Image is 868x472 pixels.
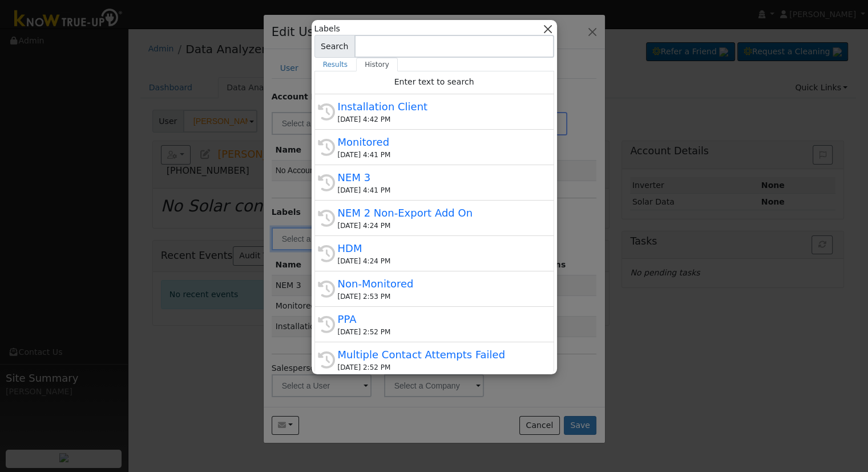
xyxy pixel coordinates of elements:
div: Installation Client [338,99,541,114]
i: History [318,174,335,191]
div: PPA [338,311,541,327]
div: [DATE] 4:24 PM [338,221,541,231]
div: [DATE] 2:52 PM [338,362,541,373]
div: Non-Monitored [338,276,541,291]
div: [DATE] 4:24 PM [338,256,541,266]
i: History [318,351,335,369]
div: HDM [338,241,541,256]
div: [DATE] 4:42 PM [338,114,541,125]
i: History [318,316,335,333]
div: Monitored [338,134,541,150]
i: History [318,103,335,121]
div: [DATE] 2:53 PM [338,291,541,302]
span: Search [314,35,355,58]
div: [DATE] 2:52 PM [338,327,541,337]
a: Results [314,58,357,71]
div: NEM 3 [338,170,541,185]
div: [DATE] 4:41 PM [338,150,541,160]
a: History [356,58,398,71]
i: History [318,245,335,262]
i: History [318,210,335,227]
span: Enter text to search [394,77,474,86]
div: Multiple Contact Attempts Failed [338,347,541,362]
i: History [318,139,335,156]
i: History [318,281,335,298]
div: [DATE] 4:41 PM [338,185,541,195]
div: NEM 2 Non-Export Add On [338,205,541,221]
